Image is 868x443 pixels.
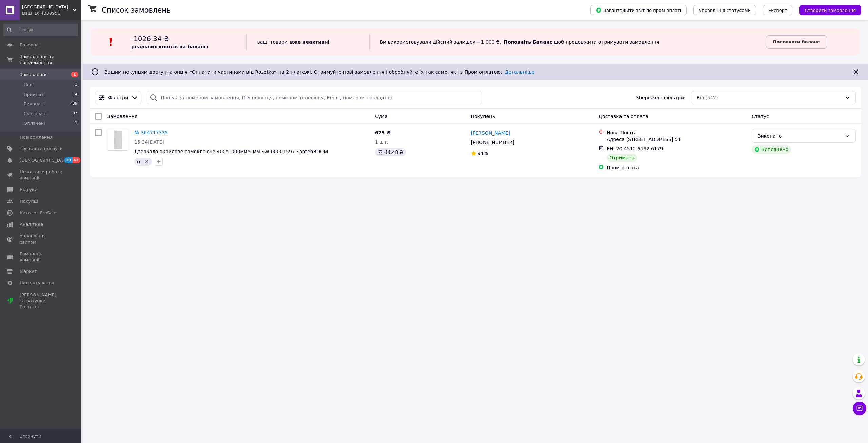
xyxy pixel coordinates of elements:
span: 1 шт. [375,139,388,145]
div: Виконано [757,132,842,140]
span: -1026.34 ₴ [131,35,169,43]
div: Отримано [607,154,637,162]
span: Cума [375,114,388,119]
span: Маркет [20,268,37,275]
b: Поповніть Баланс [504,39,552,45]
span: Товари та послуги [20,146,63,152]
span: ЕН: 20 4512 6192 6179 [607,146,663,152]
span: Нові [24,82,34,88]
input: Пошук [3,24,78,36]
span: Прийняті [24,92,45,98]
span: 439 [70,101,77,107]
span: Відгуки [20,187,37,193]
a: Детальніше [505,69,535,75]
span: Виконані [24,101,45,107]
img: Фото товару [107,129,129,150]
span: Завантажити звіт по пром-оплаті [596,7,681,13]
a: Створити замовлення [792,7,861,13]
h1: Список замовлень [102,6,171,14]
button: Завантажити звіт по пром-оплаті [590,5,687,15]
span: Показники роботи компанії [20,169,63,181]
span: Управління сайтом [20,233,63,245]
a: Фото товару [107,129,129,151]
span: SANTEH ROOM [22,4,73,10]
a: Поповнити баланс [766,35,827,49]
div: Ваш ID: 4030951 [22,10,81,16]
span: 87 [73,110,77,117]
span: Фільтри [108,94,128,101]
div: Адреса [STREET_ADDRESS] 54 [607,136,746,143]
svg: Видалити мітку [144,159,149,164]
div: 44.48 ₴ [375,148,406,156]
div: ваші товари [246,34,369,50]
span: Оплачені [24,120,45,126]
span: Каталог ProSale [20,210,56,216]
a: Дзеркало акрилове самоклеюче 400*1000мм*2мм SW-00001597 SantehROOM [134,149,328,154]
span: 675 ₴ [375,130,391,135]
button: Створити замовлення [799,5,861,15]
span: 14 [73,92,77,98]
span: 94% [478,150,488,156]
div: [PHONE_NUMBER] [470,138,516,147]
span: Покупець [471,114,495,119]
div: Ви використовували дійсний залишок −1 000 ₴. , щоб продовжити отримувати замовлення [369,34,766,50]
span: 1 [75,120,77,126]
span: Збережені фільтри: [636,94,685,101]
span: Скасовані [24,110,47,117]
span: Налаштування [20,280,54,286]
span: Аналітика [20,221,43,227]
div: Пром-оплата [607,164,746,171]
img: :exclamation: [106,37,116,47]
span: Гаманець компанії [20,251,63,263]
button: Управління статусами [693,5,756,15]
button: Чат з покупцем [853,402,866,415]
span: (542) [705,95,718,100]
b: реальних коштів на балансі [131,44,209,49]
span: Головна [20,42,39,48]
input: Пошук за номером замовлення, ПІБ покупця, номером телефону, Email, номером накладної [147,91,482,104]
span: Замовлення [107,114,137,119]
span: [DEMOGRAPHIC_DATA] [20,157,70,163]
span: 15:34[DATE] [134,139,164,145]
button: Експорт [763,5,793,15]
b: Поповнити баланс [773,39,820,44]
span: Створити замовлення [805,8,856,13]
span: п [137,159,140,164]
span: 1 [71,72,78,77]
span: Повідомлення [20,134,53,140]
div: Виплачено [752,145,791,154]
span: Експорт [768,8,787,13]
span: [PERSON_NAME] та рахунки [20,292,63,310]
span: Замовлення [20,72,48,78]
a: № 364717335 [134,130,168,135]
span: 42 [72,157,80,163]
span: Покупці [20,198,38,204]
span: Статус [752,114,769,119]
div: Нова Пошта [607,129,746,136]
b: вже неактивні [290,39,330,45]
span: Доставка та оплата [598,114,648,119]
a: [PERSON_NAME] [471,129,510,136]
span: Вашим покупцям доступна опція «Оплатити частинами від Rozetka» на 2 платежі. Отримуйте нові замов... [104,69,534,75]
span: Замовлення та повідомлення [20,54,81,66]
span: 21 [64,157,72,163]
span: 1 [75,82,77,88]
div: Prom топ [20,304,63,310]
span: Всі [697,94,704,101]
span: Управління статусами [699,8,751,13]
